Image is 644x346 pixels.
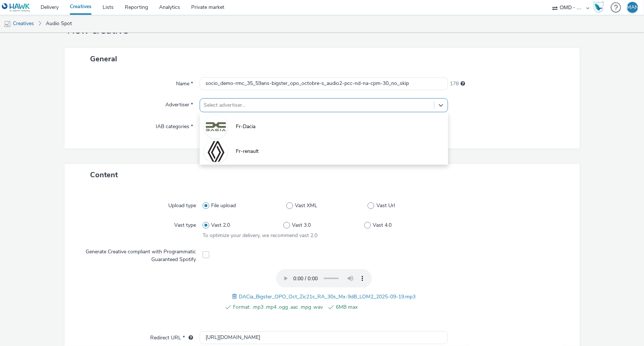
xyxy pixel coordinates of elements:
img: mobile [4,20,11,28]
label: Upload type [165,199,199,209]
label: Redirect URL * [147,331,196,342]
label: Advertiser * [162,98,196,109]
input: Name [200,77,448,90]
div: URL will be used as a validation URL with some SSPs and it will be the redirection URL of your cr... [185,334,193,342]
span: Content [90,170,118,180]
label: IAB categories * [153,120,196,130]
img: Fr-renault [205,137,227,166]
span: DACia_Bigster_OPO_Oct_Zic21s_RA_30s_Mx-9dB_LOM2_2025-09-19.mp3 [239,293,416,300]
span: To optimize your delivery, we recommend vast 2.0 [203,232,317,239]
span: Vast XML [295,202,317,209]
a: Hawk Academy [593,1,607,13]
img: undefined Logo [2,3,30,12]
span: Vast Url [376,202,395,209]
label: Generate Creative compliant with Programmatic Guaranteed Spotify [78,245,199,263]
span: 6MB max [336,303,426,312]
span: General [90,54,117,64]
input: url... [200,331,448,344]
span: Vast 4.0 [373,222,392,229]
a: Audio Spot [42,15,76,32]
span: Fr-Dacia [236,123,255,130]
img: Fr-Dacia [205,116,227,137]
div: MAN [627,2,638,13]
div: Maximum 255 characters [461,80,465,88]
span: Fr-renault [236,148,259,155]
span: 178 [450,80,459,88]
span: Vast 2.0 [211,222,230,229]
span: Format: .mp3 .mp4 .ogg .aac .mpg .wav [233,303,323,312]
span: Vast 3.0 [292,222,311,229]
label: Vast type [171,219,199,229]
label: Name * [173,77,196,88]
img: Hawk Academy [593,1,604,13]
span: File upload [211,202,236,209]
